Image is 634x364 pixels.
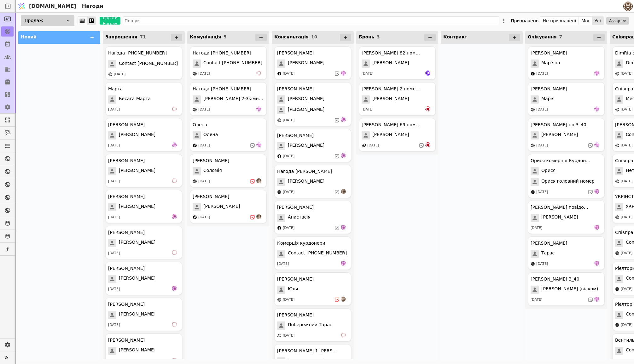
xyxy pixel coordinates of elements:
div: [PERSON_NAME] повідомити коли будуть в продажі паркомісця [531,204,590,211]
div: [DATE] [621,143,632,148]
span: 71 [140,34,146,39]
div: [PERSON_NAME] по З_40 [531,122,586,128]
span: Мар'яна [541,60,560,68]
div: Нагода [PHONE_NUMBER] [193,50,251,56]
div: [DATE] [621,179,632,184]
div: [PERSON_NAME]Соломія[DATE]an [190,154,267,187]
div: [DATE] [536,107,548,112]
div: [PERSON_NAME] [108,229,145,236]
div: [PERSON_NAME] [277,132,314,139]
div: [DATE] [283,118,294,123]
div: [PERSON_NAME][PERSON_NAME][DATE]vi [105,154,182,187]
div: [DATE] [536,143,548,148]
span: [PERSON_NAME] [119,347,155,355]
img: facebook.svg [277,154,282,158]
span: [PERSON_NAME] [119,311,155,319]
img: Logo [17,0,26,12]
img: de [594,189,599,194]
span: [PERSON_NAME] (вілком) [541,286,598,294]
img: vi [172,322,177,327]
div: [DATE] [621,251,632,256]
a: [DOMAIN_NAME] [16,0,79,12]
span: Консультація [274,34,309,39]
span: [PERSON_NAME] [119,131,155,139]
div: [PERSON_NAME] [193,193,229,200]
img: an [341,189,346,194]
img: online-store.svg [615,323,619,327]
div: [DATE] [621,71,632,77]
img: online-store.svg [615,215,619,219]
div: [DATE] [283,154,294,159]
div: [PERSON_NAME][PERSON_NAME][DATE]de [105,118,182,151]
div: Орися комерція Курдонери [531,157,590,164]
span: [PERSON_NAME] [119,275,155,283]
div: [DATE] [198,143,210,148]
span: [PERSON_NAME] [372,60,409,68]
div: [PERSON_NAME] повідомити коли будуть в продажі паркомісця[PERSON_NAME][DATE]de [528,201,605,234]
img: facebook.svg [277,226,282,230]
div: [PERSON_NAME] 69 помешкання[PERSON_NAME][DATE]bo [359,118,436,151]
img: online-store.svg [615,251,619,255]
img: de [256,142,261,147]
img: Яр [425,71,430,76]
img: online-store.svg [531,107,535,112]
div: [DATE] [621,322,632,328]
div: [DATE] [198,179,210,184]
div: [PERSON_NAME] по З_40[PERSON_NAME][DATE]de [528,118,605,151]
span: [PERSON_NAME] [372,131,409,139]
img: online-store.svg [615,143,619,148]
div: [PERSON_NAME] З_40 [531,276,579,282]
img: de [341,261,346,266]
button: Усі [592,16,603,25]
span: [PERSON_NAME] [119,203,155,211]
div: [DATE] [621,358,632,364]
div: Комерція курдонериContact [PHONE_NUMBER][DATE]de [274,236,351,270]
div: МартаБесага Марта[DATE]vi [105,82,182,116]
div: Нагода [PHONE_NUMBER]Contact [PHONE_NUMBER][DATE]vi [190,46,267,80]
img: an [256,178,261,183]
span: Contact [PHONE_NUMBER] [203,60,262,68]
img: vi [341,333,346,338]
div: Нагода [PHONE_NUMBER]Contact [PHONE_NUMBER][DATE] [105,46,182,80]
div: [DATE] [362,71,373,77]
div: [PERSON_NAME] [108,193,145,200]
div: [PERSON_NAME] [531,50,567,56]
div: [PERSON_NAME] [277,86,314,92]
div: [PERSON_NAME][PERSON_NAME][DATE]vi [105,226,182,259]
img: bo [425,106,430,111]
div: Продаж [21,15,74,26]
div: Орися комерція КурдонериОрисяОрися головний номер[DATE]de [528,154,605,198]
span: Новий [21,34,37,39]
img: de [256,106,261,111]
span: 5 [224,34,227,39]
div: [DATE] [621,287,632,292]
span: 10 [311,34,317,39]
div: Нагода [PHONE_NUMBER] [108,50,167,56]
span: Соломія [203,167,222,175]
div: [DATE] [108,322,120,328]
img: de [594,225,599,230]
span: [PERSON_NAME] [288,60,324,68]
span: Марія [541,95,555,104]
div: [DATE] [283,190,294,195]
img: online-store.svg [193,179,197,184]
div: [PERSON_NAME] [108,301,145,308]
img: online-store.svg [277,118,282,122]
img: affiliate-program.svg [362,143,366,148]
img: facebook.svg [193,215,197,219]
img: online-store.svg [277,190,282,194]
div: [DATE] [198,107,210,112]
h2: Нагоди [79,3,103,10]
div: Марта [108,86,123,92]
span: [PERSON_NAME] [288,142,324,150]
div: [PERSON_NAME]Марія[DATE]de [528,82,605,116]
div: [PERSON_NAME] 82 помешкання[PERSON_NAME][DATE]Яр [359,46,436,80]
span: Комунікація [190,34,221,39]
img: de [594,142,599,147]
span: [PERSON_NAME] [288,106,324,114]
div: [PERSON_NAME]Побережний Тарас[DATE]vi [274,308,351,342]
input: Пошук [123,16,499,25]
div: [PERSON_NAME][PERSON_NAME][DATE]de [105,262,182,295]
span: [DOMAIN_NAME] [29,3,76,10]
img: online-store.svg [531,143,535,148]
